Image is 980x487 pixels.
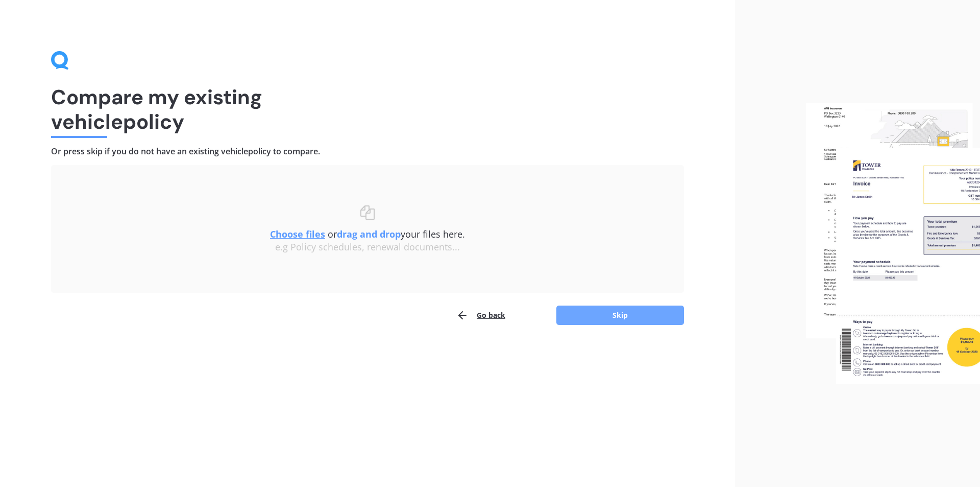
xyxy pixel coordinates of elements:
button: Skip [556,306,684,325]
u: Choose files [270,228,325,240]
span: or your files here. [270,228,465,240]
img: files.webp [806,103,980,384]
button: Go back [456,305,505,326]
div: e.g Policy schedules, renewal documents... [71,242,664,253]
h4: Or press skip if you do not have an existing vehicle policy to compare. [51,146,684,157]
b: drag and drop [337,228,401,240]
h1: Compare my existing vehicle policy [51,85,684,134]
